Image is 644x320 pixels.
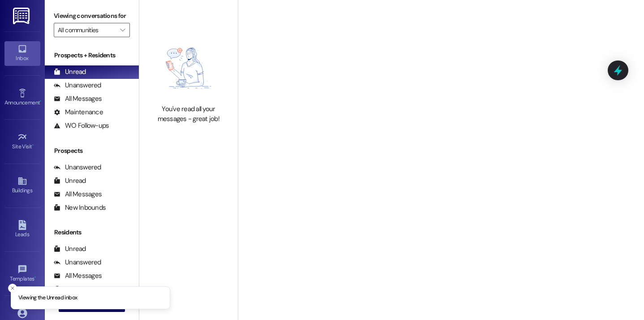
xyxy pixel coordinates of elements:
div: Residents [45,228,139,237]
div: Maintenance [54,108,103,117]
a: Leads [4,217,40,242]
label: Viewing conversations for [54,9,130,23]
div: All Messages [54,94,102,104]
div: Unread [54,176,86,186]
div: Unread [54,67,86,77]
input: All communities [58,23,116,37]
div: Unread [54,244,86,254]
img: empty-state [149,36,228,100]
div: WO Follow-ups [54,121,109,130]
i:  [120,26,125,34]
div: All Messages [54,190,102,199]
button: Close toast [8,284,17,293]
a: Inbox [4,41,40,65]
span: • [32,142,34,148]
div: Unanswered [54,258,101,267]
img: ResiDesk Logo [13,8,31,24]
div: Prospects + Residents [45,51,139,60]
div: Unanswered [54,163,101,172]
div: New Inbounds [54,203,106,212]
div: Unanswered [54,81,101,90]
a: Site Visit • [4,130,40,154]
span: • [40,98,41,104]
a: Templates • [4,262,40,286]
div: You've read all your messages - great job! [149,104,228,124]
a: Buildings [4,173,40,198]
div: Prospects [45,146,139,156]
p: Viewing the Unread inbox [18,294,77,302]
div: All Messages [54,271,102,281]
span: • [34,274,36,281]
